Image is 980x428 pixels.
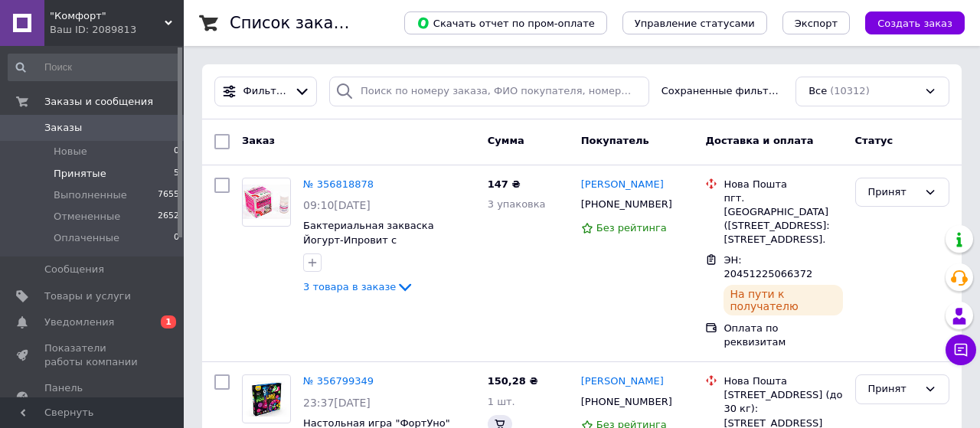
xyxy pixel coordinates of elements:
[303,199,371,211] span: 09:10[DATE]
[782,11,850,34] button: Экспорт
[174,231,179,245] span: 0
[622,11,767,34] button: Управление статусами
[54,145,87,158] span: Новые
[724,285,842,315] div: На пути к получателю
[581,374,664,389] a: [PERSON_NAME]
[44,289,131,303] span: Товары и услуги
[850,17,965,28] a: Создать заказ
[54,210,120,224] span: Отмененные
[705,135,813,146] span: Доставка и оплата
[242,374,291,423] a: Фото товару
[303,281,414,292] a: 3 товара в заказе
[329,77,649,106] input: Поиск по номеру заказа, ФИО покупателя, номеру телефона, Email, номеру накладной
[303,281,396,292] span: 3 товара в заказе
[488,178,521,190] span: 147 ₴
[596,222,667,234] span: Без рейтинга
[303,220,473,260] a: Бактериальная закваска Йогурт-Ипровит с ацидофильной палочкой (4 шт.)
[303,178,374,190] a: № 356818878
[158,210,179,224] span: 2652
[243,381,290,417] img: Фото товару
[724,254,812,280] span: ЭН: 20451225066372
[635,18,755,29] span: Управление статусами
[50,9,165,23] span: "Комфорт"
[44,381,142,409] span: Панель управления
[54,167,106,181] span: Принятые
[44,341,142,369] span: Показатели работы компании
[488,198,546,210] span: 3 упаковка
[830,85,870,96] span: (10312)
[243,185,290,219] img: Фото товару
[581,178,664,192] a: [PERSON_NAME]
[661,84,783,99] span: Сохраненные фильтры:
[488,375,538,387] span: 150,28 ₴
[581,396,672,407] span: [PHONE_NUMBER]
[230,14,361,32] h1: Список заказов
[868,381,918,397] div: Принят
[416,16,595,30] span: Скачать отчет по пром-оплате
[242,178,291,227] a: Фото товару
[877,18,952,29] span: Создать заказ
[44,95,153,109] span: Заказы и сообщения
[581,198,672,210] span: [PHONE_NUMBER]
[946,335,976,365] button: Чат с покупателем
[855,135,893,146] span: Статус
[581,135,649,146] span: Покупатель
[174,145,179,158] span: 0
[54,231,119,245] span: Оплаченные
[54,188,127,202] span: Выполненные
[44,121,82,135] span: Заказы
[724,178,842,191] div: Нова Пошта
[724,322,842,349] div: Оплата по реквизитам
[795,18,838,29] span: Экспорт
[303,375,374,387] a: № 356799349
[243,84,289,99] span: Фильтры
[724,191,842,247] div: пгт. [GEOGRAPHIC_DATA] ([STREET_ADDRESS]: [STREET_ADDRESS].
[161,315,176,328] span: 1
[724,374,842,388] div: Нова Пошта
[303,397,371,409] span: 23:37[DATE]
[50,23,184,37] div: Ваш ID: 2089813
[8,54,181,81] input: Поиск
[488,135,524,146] span: Сумма
[174,167,179,181] span: 5
[488,396,515,407] span: 1 шт.
[158,188,179,202] span: 7655
[404,11,607,34] button: Скачать отчет по пром-оплате
[868,185,918,201] div: Принят
[865,11,965,34] button: Создать заказ
[44,263,104,276] span: Сообщения
[242,135,275,146] span: Заказ
[808,84,827,99] span: Все
[44,315,114,329] span: Уведомления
